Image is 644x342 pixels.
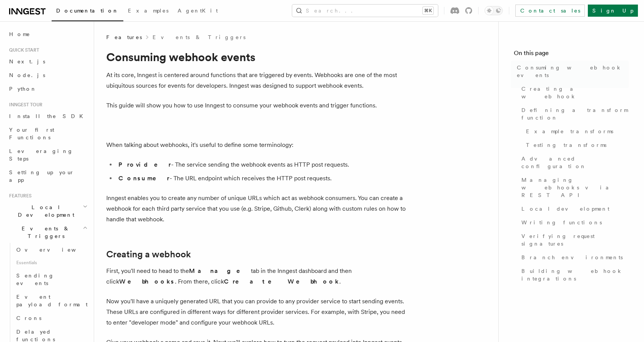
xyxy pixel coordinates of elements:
span: Local development [521,205,609,213]
a: Install the SDK [6,109,89,123]
a: Managing webhooks via REST API [518,173,629,202]
a: Example transforms [523,125,629,138]
span: Overview [16,247,94,253]
h4: On this page [514,49,629,61]
a: Branch environments [518,251,629,264]
button: Toggle dark mode [485,6,503,15]
span: Testing transforms [526,141,606,149]
a: Building webhook integrations [518,264,629,285]
strong: Create Webhook [224,278,339,285]
a: Event payload format [13,290,89,311]
a: Home [6,27,89,41]
span: Documentation [56,8,119,14]
strong: Webhooks [119,278,175,285]
kbd: ⌘K [423,7,433,14]
span: Branch environments [521,254,623,261]
span: Events & Triggers [6,225,83,240]
a: Crons [13,311,89,325]
span: Building webhook integrations [521,267,629,282]
p: At its core, Inngest is centered around functions that are triggered by events. Webhooks are one ... [106,70,410,91]
a: Node.js [6,68,89,82]
a: Defining a transform function [518,103,629,125]
a: Events & Triggers [153,33,246,41]
span: Your first Functions [9,127,54,140]
a: AgentKit [173,2,222,20]
a: Sign Up [588,5,638,17]
span: Inngest tour [6,102,43,108]
span: Features [106,33,142,41]
a: Consuming webhook events [514,61,629,82]
a: Creating a webhook [106,249,191,260]
span: Features [6,193,31,199]
a: Creating a webhook [518,82,629,103]
span: Managing webhooks via REST API [521,176,629,199]
strong: Consumer [118,175,170,182]
span: Quick start [6,47,39,53]
strong: Manage [189,267,251,274]
button: Events & Triggers [6,222,89,243]
a: Contact sales [515,5,585,17]
span: Leveraging Steps [9,148,73,162]
span: Setting up your app [9,169,74,183]
a: Verifying request signatures [518,229,629,251]
a: Leveraging Steps [6,144,89,165]
p: First, you'll need to head to the tab in the Inngest dashboard and then click . From there, click . [106,266,410,287]
span: AgentKit [178,8,218,14]
span: Crons [16,315,41,321]
a: Local development [518,202,629,216]
li: - The service sending the webhook events as HTTP post requests. [116,159,410,170]
button: Local Development [6,200,89,222]
span: Install the SDK [9,113,88,119]
span: Advanced configuration [521,155,629,170]
strong: Provider [118,161,171,168]
a: Documentation [52,2,123,21]
span: Creating a webhook [521,85,629,100]
h1: Consuming webhook events [106,50,410,64]
span: Local Development [6,203,83,219]
span: Node.js [9,72,45,78]
a: Sending events [13,269,89,290]
p: Inngest enables you to create any number of unique URLs which act as webhook consumers. You can c... [106,193,410,225]
li: - The URL endpoint which receives the HTTP post requests. [116,173,410,184]
span: Consuming webhook events [517,64,629,79]
span: Next.js [9,58,45,65]
span: Verifying request signatures [521,232,629,247]
a: Examples [123,2,173,20]
span: Example transforms [526,128,613,135]
span: Python [9,86,37,92]
a: Setting up your app [6,165,89,187]
a: Testing transforms [523,138,629,152]
span: Writing functions [521,219,602,226]
span: Sending events [16,273,54,286]
a: Your first Functions [6,123,89,144]
p: Now you'll have a uniquely generated URL that you can provide to any provider service to start se... [106,296,410,328]
p: When talking about webhooks, it's useful to define some terminology: [106,140,410,150]
a: Python [6,82,89,96]
p: This guide will show you how to use Inngest to consume your webhook events and trigger functions. [106,100,410,111]
span: Essentials [13,257,89,269]
a: Overview [13,243,89,257]
span: Defining a transform function [521,106,629,121]
span: Home [9,30,30,38]
a: Next.js [6,55,89,68]
a: Advanced configuration [518,152,629,173]
a: Writing functions [518,216,629,229]
button: Search...⌘K [292,5,438,17]
span: Examples [128,8,168,14]
span: Event payload format [16,294,88,307]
